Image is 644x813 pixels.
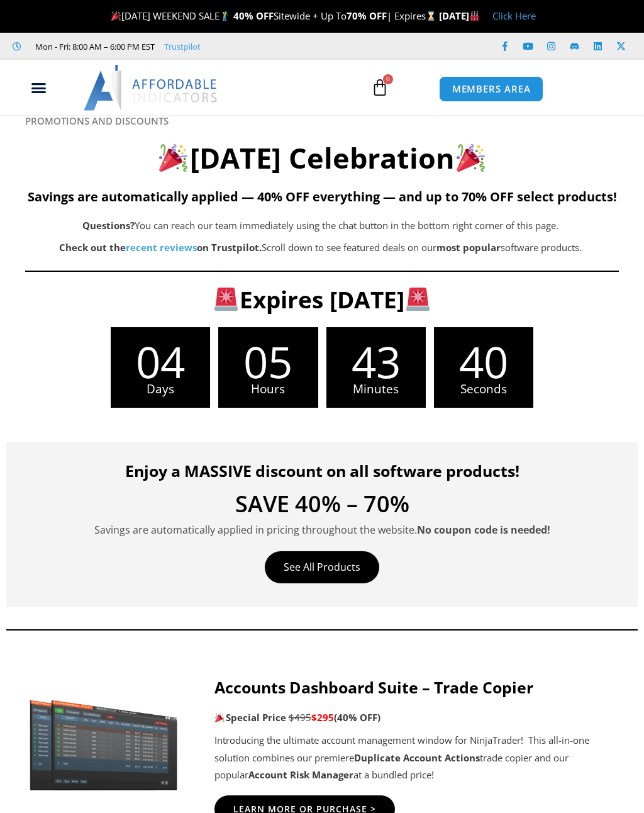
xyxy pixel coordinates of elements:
[214,711,286,724] strong: Special Price
[25,189,619,205] h5: Savings are automatically applied — 40% OFF everything — and up to 70% OFF select products!
[311,711,334,724] span: $295
[439,76,544,102] a: MEMBERS AREA
[25,140,619,177] h2: [DATE] Celebration
[434,340,533,383] span: 40
[218,340,318,383] span: 05
[452,84,531,94] span: MEMBERS AREA
[352,69,408,106] a: 0
[233,9,274,22] strong: 40% OFF
[32,39,155,54] span: Mon - Fri: 8:00 AM – 6:00 PM EST
[334,711,380,724] b: (40% OFF)
[439,9,480,22] strong: [DATE]
[111,383,210,395] span: Days
[25,522,619,539] p: Savings are automatically applied in pricing throughout the website.
[457,143,485,172] img: 🎉
[25,696,183,792] img: Screenshot 2024-11-20 151221 | Affordable Indicators – NinjaTrader
[347,9,387,22] strong: 70% OFF
[111,11,121,21] img: 🎉
[214,288,238,311] img: 🚨
[326,383,426,395] span: Minutes
[436,241,501,254] b: most popular
[159,143,187,172] img: 🎉
[25,217,615,235] p: You can reach our team immediately using the chat button in the bottom right corner of this page.
[7,76,70,100] div: Menu Toggle
[265,551,379,583] a: See All Products
[218,383,318,395] span: Hours
[470,11,479,21] img: 🏭
[25,461,619,480] h4: Enjoy a MASSIVE discount on all software products!
[383,74,393,84] span: 0
[82,219,135,232] b: Questions?
[214,732,619,785] p: Introducing the ultimate account management window for NinjaTrader! This all-in-one solution comb...
[492,9,536,22] a: Click Here
[326,340,426,383] span: 43
[214,676,533,698] strong: Accounts Dashboard Suite – Trade Copier
[59,241,262,254] strong: Check out the on Trustpilot.
[434,383,533,395] span: Seconds
[25,115,619,127] h6: PROMOTIONS AND DISCOUNTS
[108,9,438,22] span: [DATE] WEEKEND SALE Sitewide + Up To | Expires
[215,713,225,722] img: 🎉
[220,11,230,21] img: 🏌️‍♂️
[248,768,353,781] strong: Account Risk Manager
[126,241,197,254] a: recent reviews
[25,493,619,515] h4: SAVE 40% – 70%
[25,239,615,257] p: Scroll down to see featured deals on our software products.
[289,711,311,724] span: $495
[426,11,436,21] img: ⌛
[417,523,550,537] strong: No coupon code is needed!
[406,288,430,311] img: 🚨
[6,284,638,315] h3: Expires [DATE]
[164,39,201,54] a: Trustpilot
[111,340,210,383] span: 04
[84,65,219,110] img: LogoAI | Affordable Indicators – NinjaTrader
[354,751,480,764] strong: Duplicate Account Actions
